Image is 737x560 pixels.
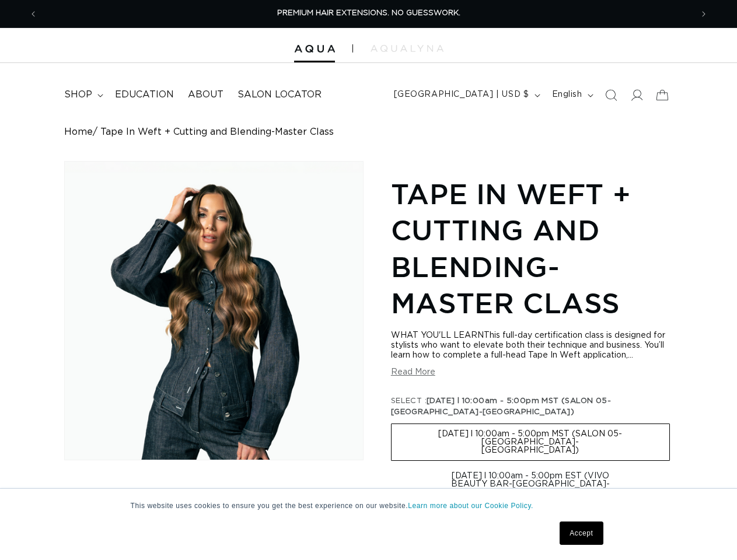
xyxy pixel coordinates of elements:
[64,89,92,101] span: shop
[188,89,223,101] span: About
[391,395,673,418] legend: SELECT :
[394,89,529,101] span: [GEOGRAPHIC_DATA] | USD $
[237,89,322,101] span: Salon Locator
[100,127,334,138] span: Tape In Weft + Cutting and Blending-Master Class
[115,89,174,101] span: Education
[108,82,181,108] a: Education
[391,397,611,416] span: [DATE] l 10:00am - 5:00pm MST (SALON 05-[GEOGRAPHIC_DATA]-[GEOGRAPHIC_DATA])
[371,45,443,52] img: aqualyna.com
[560,521,603,545] a: Accept
[387,84,545,106] button: [GEOGRAPHIC_DATA] | USD $
[691,3,717,25] button: Next announcement
[20,3,46,25] button: Previous announcement
[391,176,673,321] h1: Tape In Weft + Cutting and Blending-Master Class
[64,127,93,138] a: Home
[408,502,533,510] a: Learn more about our Cookie Policy.
[181,82,230,108] a: About
[64,127,672,138] nav: breadcrumbs
[552,89,582,101] span: English
[545,84,598,106] button: English
[64,161,364,460] media-gallery: Gallery Viewer
[277,9,460,17] span: PREMIUM HAIR EXTENSIONS. NO GUESSWORK.
[391,423,670,461] label: [DATE] l 10:00am - 5:00pm MST (SALON 05-[GEOGRAPHIC_DATA]-[GEOGRAPHIC_DATA])
[391,466,670,502] label: [DATE] l 10:00am - 5:00pm EST (VIVO BEAUTY BAR-[GEOGRAPHIC_DATA]-[GEOGRAPHIC_DATA])
[598,82,624,108] summary: Search
[131,501,607,511] p: This website uses cookies to ensure you get the best experience on our website.
[294,45,335,53] img: Aqua Hair Extensions
[230,82,329,108] a: Salon Locator
[391,331,673,360] div: WHAT YOU'LL LEARNThis full-day certification class is designed for stylists who want to elevate b...
[57,82,108,108] summary: shop
[391,367,435,377] button: Read More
